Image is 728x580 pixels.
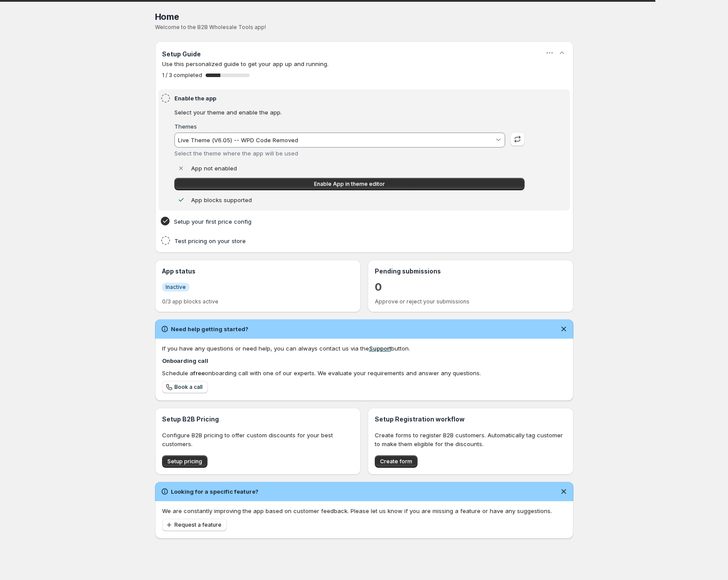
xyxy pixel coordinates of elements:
[162,344,566,353] div: If you have any questions or need help, you can always contact us via the button.
[174,108,525,117] p: Select your theme and enable the app.
[369,345,391,352] a: Support
[380,458,412,465] span: Create form
[162,381,208,393] a: Book a call
[375,455,418,468] button: Create form
[375,267,566,276] h3: Pending submissions
[375,415,566,424] h3: Setup Registration workflow
[174,178,525,190] a: Enable App in theme editor
[191,196,252,204] p: App blocks supported
[375,280,382,294] a: 0
[162,431,354,448] p: Configure B2B pricing to offer custom discounts for your best customers.
[174,123,197,130] label: Themes
[174,217,527,226] h4: Setup your first price config
[162,267,354,276] h3: App status
[162,415,354,424] h3: Setup B2B Pricing
[558,323,570,335] button: Dismiss notification
[171,487,259,496] h2: Looking for a specific feature?
[174,94,527,103] h4: Enable the app
[162,519,227,531] button: Request a feature
[155,24,573,31] p: Welcome to the B2B Wholesale Tools app!
[174,384,203,391] span: Book a call
[162,50,201,59] h3: Setup Guide
[162,455,207,468] button: Setup pricing
[162,72,202,79] span: 1 / 3 completed
[171,325,248,333] h2: Need help getting started?
[314,181,385,188] span: Enable App in theme editor
[174,150,505,157] div: Select the theme where the app will be used
[162,356,566,365] h4: Onboarding call
[174,236,527,245] h4: Test pricing on your store
[167,458,202,465] span: Setup pricing
[162,282,189,292] a: InfoInactive
[375,298,566,305] p: Approve or reject your submissions
[375,431,566,448] p: Create forms to register B2B customers. Automatically tag customer to make them eligible for the ...
[162,369,566,377] div: Schedule a onboarding call with one of our experts. We evaluate your requirements and answer any ...
[155,11,179,22] span: Home
[162,59,566,68] p: Use this personalized guide to get your app up and running.
[191,164,237,173] p: App not enabled
[558,485,570,498] button: Dismiss notification
[174,521,222,528] span: Request a feature
[193,369,205,377] b: free
[162,506,566,515] p: We are constantly improving the app based on customer feedback. Please let us know if you are mis...
[162,298,354,305] p: 0/3 app blocks active
[166,284,186,291] span: Inactive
